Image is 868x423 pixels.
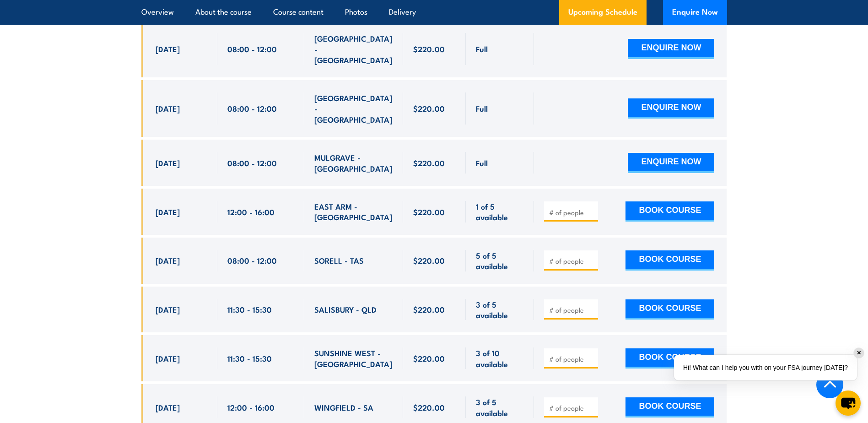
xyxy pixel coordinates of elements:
[476,299,524,320] span: 3 of 5 available
[476,103,488,114] span: Full
[314,402,373,412] span: WINGFIELD - SA
[674,355,857,380] div: Hi! What can I help you with on your FSA journey [DATE]?
[156,304,180,315] span: [DATE]
[413,402,445,412] span: $220.00
[413,157,445,168] span: $220.00
[314,255,364,266] span: SORELL - TAS
[476,347,524,369] span: 3 of 10 available
[476,157,488,168] span: Full
[314,201,393,222] span: EAST ARM - [GEOGRAPHIC_DATA]
[156,206,180,217] span: [DATE]
[628,153,714,173] button: ENQUIRE NOW
[314,304,377,315] span: SALISBURY - QLD
[628,98,714,119] button: ENQUIRE NOW
[476,43,488,54] span: Full
[156,157,180,168] span: [DATE]
[156,402,180,412] span: [DATE]
[625,201,714,222] button: BOOK COURSE
[549,256,595,266] input: # of people
[413,43,445,54] span: $220.00
[227,103,277,114] span: 08:00 - 12:00
[314,347,393,369] span: SUNSHINE WEST - [GEOGRAPHIC_DATA]
[227,206,275,217] span: 12:00 - 16:00
[625,299,714,320] button: BOOK COURSE
[549,403,595,412] input: # of people
[227,255,277,266] span: 08:00 - 12:00
[156,103,180,114] span: [DATE]
[227,157,277,168] span: 08:00 - 12:00
[314,33,393,65] span: [GEOGRAPHIC_DATA] - [GEOGRAPHIC_DATA]
[227,304,272,315] span: 11:30 - 15:30
[476,250,524,271] span: 5 of 5 available
[476,201,524,222] span: 1 of 5 available
[156,43,180,54] span: [DATE]
[314,92,393,125] span: [GEOGRAPHIC_DATA] - [GEOGRAPHIC_DATA]
[227,402,275,412] span: 12:00 - 16:00
[413,103,445,114] span: $220.00
[413,206,445,217] span: $220.00
[836,390,861,416] button: chat-button
[854,348,864,358] div: ✕
[413,353,445,363] span: $220.00
[413,304,445,315] span: $220.00
[156,353,180,363] span: [DATE]
[227,43,277,54] span: 08:00 - 12:00
[549,305,595,315] input: # of people
[413,255,445,266] span: $220.00
[156,255,180,266] span: [DATE]
[314,152,393,174] span: MULGRAVE - [GEOGRAPHIC_DATA]
[625,250,714,271] button: BOOK COURSE
[227,353,272,363] span: 11:30 - 15:30
[625,348,714,369] button: BOOK COURSE
[476,396,524,418] span: 3 of 5 available
[549,208,595,217] input: # of people
[549,354,595,363] input: # of people
[628,39,714,59] button: ENQUIRE NOW
[625,397,714,418] button: BOOK COURSE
